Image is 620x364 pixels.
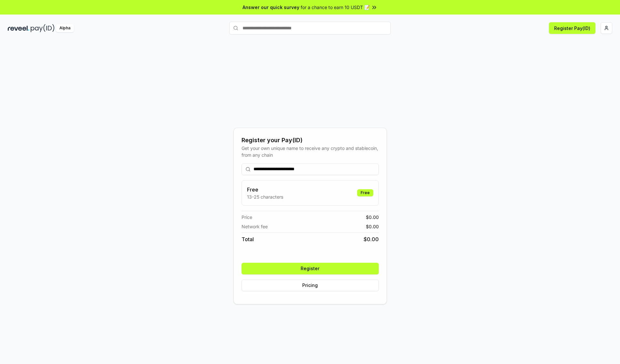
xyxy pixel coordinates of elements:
[8,24,29,32] img: reveel_dark
[242,280,379,291] button: Pricing
[242,223,268,230] span: Network fee
[301,4,370,11] span: for a chance to earn 10 USDT 📝
[247,193,283,200] p: 13-25 characters
[242,145,379,158] div: Get your own unique name to receive any crypto and stablecoin, from any chain
[549,22,595,34] button: Register Pay(ID)
[243,4,299,11] span: Answer our quick survey
[242,136,379,145] div: Register your Pay(ID)
[366,223,379,230] span: $ 0.00
[31,24,55,32] img: pay_id
[242,263,379,274] button: Register
[242,214,252,221] span: Price
[247,186,283,193] h3: Free
[242,235,254,243] span: Total
[56,24,74,32] div: Alpha
[366,214,379,221] span: $ 0.00
[357,189,373,196] div: Free
[364,235,379,243] span: $ 0.00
